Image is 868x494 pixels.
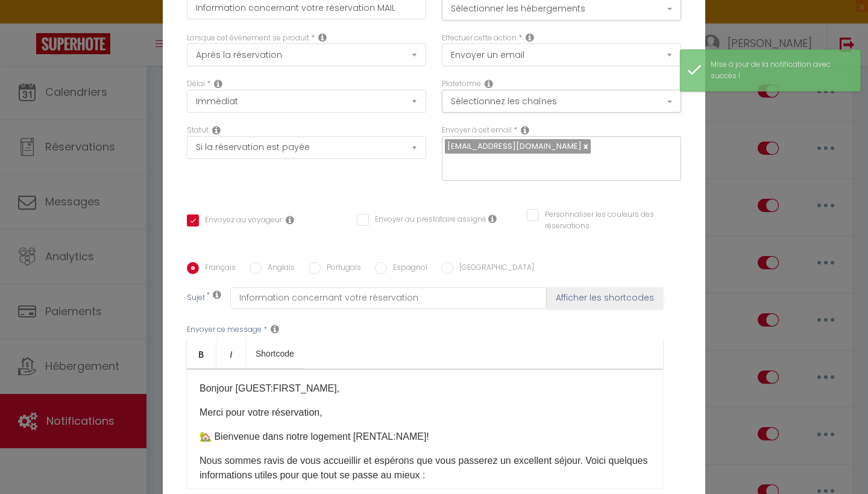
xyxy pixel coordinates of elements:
[187,78,205,90] label: Délai
[485,79,493,89] i: Action Channel
[187,292,205,305] label: Sujet
[271,324,279,334] i: Message
[442,90,681,113] button: Sélectionnez les chaînes
[387,262,427,275] label: Espagnol
[200,454,650,483] p: Nous sommes ravis de vous accueillir et espérons que vous passerez un excellent séjour. Voici que...
[453,262,534,275] label: [GEOGRAPHIC_DATA]
[286,215,294,225] i: Envoyer au voyageur
[321,262,361,275] label: Portugais
[711,59,848,82] div: Mise à jour de la notification avec succès !
[187,339,216,368] a: Bold
[521,125,529,135] i: Recipient
[547,287,663,309] button: Afficher les shortcodes
[212,125,221,135] i: Booking status
[200,430,650,444] p: 🏡 Bienvenue dans notre logement [RENTAL:NAME]!
[213,290,221,299] i: Subject
[526,33,534,42] i: Action Type
[216,339,246,368] a: Italic
[488,214,497,224] i: Envoyer au prestataire si il est assigné
[447,140,582,152] span: [EMAIL_ADDRESS][DOMAIN_NAME]
[187,125,209,136] label: Statut
[200,381,650,396] p: Bonjour [GUEST:FIRST_NAME],
[187,33,309,44] label: Lorsque cet événement se produit
[442,33,517,44] label: Effectuer cette action
[200,405,650,420] p: Merci pour votre réservation,
[214,79,222,89] i: Action Time
[246,339,304,368] a: Shortcode
[442,78,481,90] label: Plateforme
[262,262,295,275] label: Anglais
[199,262,236,275] label: Français
[442,125,512,136] label: Envoyer à cet email
[318,33,327,42] i: Event Occur
[187,324,262,336] label: Envoyer ce message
